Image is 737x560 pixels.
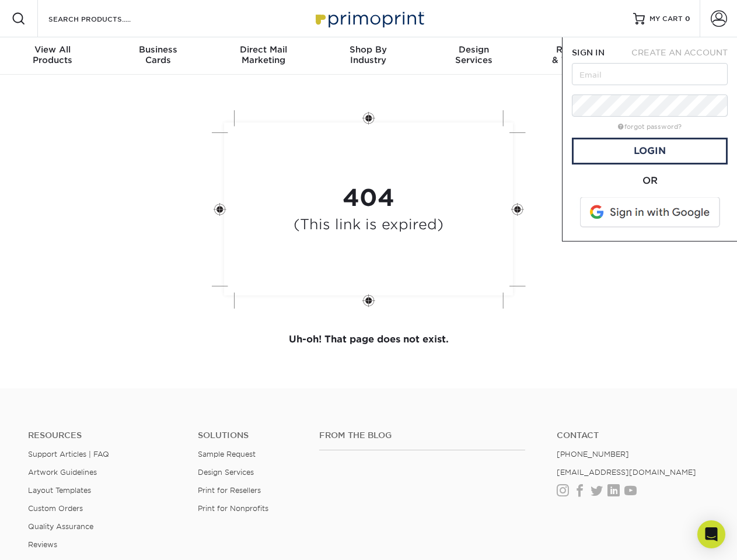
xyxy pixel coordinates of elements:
span: Direct Mail [211,44,316,55]
div: & Templates [526,44,631,65]
span: Business [105,44,210,55]
span: SIGN IN [572,48,605,57]
a: BusinessCards [105,37,210,75]
a: Layout Templates [28,486,91,495]
a: DesignServices [421,37,526,75]
span: Shop By [316,44,421,55]
a: Contact [557,430,709,440]
a: Login [572,138,728,164]
a: Reviews [28,540,57,549]
div: Cards [105,44,210,65]
div: Industry [316,44,421,65]
strong: Uh-oh! That page does not exist. [289,334,449,345]
div: Services [421,44,526,65]
input: SEARCH PRODUCTS..... [47,12,161,26]
span: MY CART [649,14,683,24]
a: Support Articles | FAQ [28,450,109,459]
span: Resources [526,44,631,55]
strong: 404 [343,184,394,212]
a: [PHONE_NUMBER] [557,450,629,459]
a: Custom Orders [28,504,83,513]
div: OR [572,174,728,188]
a: forgot password? [618,123,682,131]
h4: Resources [28,430,180,440]
h4: (This link is expired) [294,216,443,233]
a: Print for Nonprofits [198,504,268,513]
a: Design Services [198,468,254,477]
input: Email [572,63,728,85]
div: Marketing [211,44,316,65]
a: Resources& Templates [526,37,631,75]
a: Direct MailMarketing [211,37,316,75]
h4: Solutions [198,430,302,440]
span: CREATE AN ACCOUNT [631,48,728,57]
a: Print for Resellers [198,486,261,495]
span: Design [421,44,526,55]
h4: From the Blog [319,430,525,440]
a: Shop ByIndustry [316,37,421,75]
div: Open Intercom Messenger [697,520,725,548]
a: Sample Request [198,450,256,459]
span: 0 [685,15,690,23]
a: [EMAIL_ADDRESS][DOMAIN_NAME] [557,468,696,477]
img: Primoprint [310,6,427,31]
a: Artwork Guidelines [28,468,97,477]
a: Quality Assurance [28,522,93,531]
